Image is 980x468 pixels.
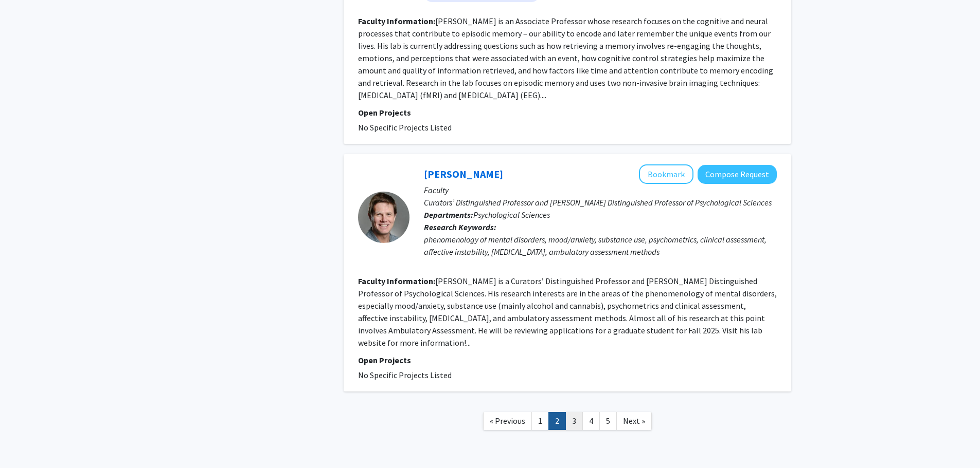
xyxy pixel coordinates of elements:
a: 5 [599,412,617,430]
span: Psychological Sciences [473,210,550,220]
p: Curators’ Distinguished Professor and [PERSON_NAME] Distinguished Professor of Psychological Scie... [424,196,777,209]
span: Next » [623,416,645,426]
span: « Previous [490,416,525,426]
button: Compose Request to Timothy Trull [698,165,777,184]
span: No Specific Projects Listed [358,122,452,133]
a: 1 [531,412,549,430]
a: Next [616,412,652,430]
fg-read-more: [PERSON_NAME] is a Curators’ Distinguished Professor and [PERSON_NAME] Distinguished Professor of... [358,276,777,348]
b: Research Keywords: [424,222,496,232]
a: 4 [582,412,600,430]
iframe: Chat [8,422,44,460]
b: Faculty Information: [358,16,435,26]
button: Add Timothy Trull to Bookmarks [639,164,693,184]
span: No Specific Projects Listed [358,370,452,380]
nav: Page navigation [344,402,791,443]
a: 3 [565,412,583,430]
p: Faculty [424,184,777,196]
p: Open Projects [358,354,777,366]
b: Faculty Information: [358,276,435,286]
b: Departments: [424,210,473,220]
p: Open Projects [358,106,777,119]
fg-read-more: [PERSON_NAME] is an Associate Professor whose research focuses on the cognitive and neural proces... [358,16,773,100]
div: phenomenology of mental disorders, mood/anxiety, substance use, psychometrics, clinical assessmen... [424,233,777,258]
a: 2 [548,412,566,430]
a: Previous [483,412,532,430]
a: [PERSON_NAME] [424,167,503,180]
